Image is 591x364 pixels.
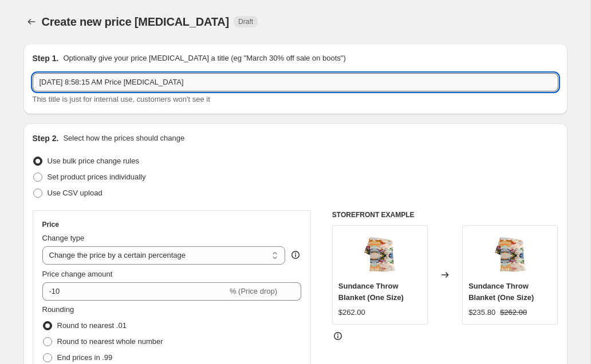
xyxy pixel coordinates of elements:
[48,173,146,181] span: Set product prices individually
[33,53,59,64] h2: Step 1.
[500,307,527,318] strike: $262.00
[338,282,404,302] span: Sundance Throw Blanket (One Size)
[357,231,403,277] img: Screen_Shot_2020-02-27_at_4.11.22_PM_80x.jpg
[42,220,59,229] h3: Price
[238,17,253,26] span: Draft
[42,305,74,314] span: Rounding
[468,282,534,302] span: Sundance Throw Blanket (One Size)
[33,133,59,144] h2: Step 2.
[48,189,103,197] span: Use CSV upload
[468,307,495,318] div: $235.80
[63,53,345,64] p: Optionally give your price [MEDICAL_DATA] a title (eg "March 30% off sale on boots")
[338,307,365,318] div: $262.00
[42,282,227,301] input: -15
[33,95,210,103] span: This title is just for internal use, customers won't see it
[42,270,113,278] span: Price change amount
[48,157,139,165] span: Use bulk price change rules
[63,133,184,144] p: Select how the prices should change
[42,234,85,242] span: Change type
[290,249,301,261] div: help
[42,15,230,28] span: Create new price [MEDICAL_DATA]
[487,231,533,277] img: Screen_Shot_2020-02-27_at_4.11.22_PM_80x.jpg
[57,321,127,330] span: Round to nearest .01
[23,14,40,30] button: Price change jobs
[57,353,113,362] span: End prices in .99
[230,287,277,295] span: % (Price drop)
[332,210,558,219] h6: STOREFRONT EXAMPLE
[33,73,558,91] input: 30% off holiday sale
[57,337,163,346] span: Round to nearest whole number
